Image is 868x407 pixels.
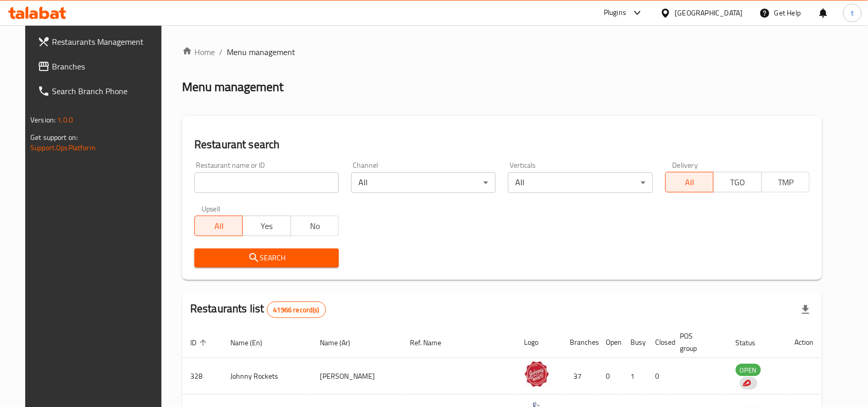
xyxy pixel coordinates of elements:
[291,216,339,236] button: No
[851,7,854,19] span: t
[736,364,761,376] span: OPEN
[740,377,757,390] div: Indicates that the vendor menu management has been moved to DH Catalog service
[736,364,761,376] div: OPEN
[52,60,162,73] span: Branches
[647,358,672,395] td: 0
[227,46,295,58] span: Menu management
[598,358,623,395] td: 0
[665,172,714,192] button: All
[190,301,326,318] h2: Restaurants list
[713,172,762,192] button: TGO
[623,327,647,358] th: Busy
[766,175,806,190] span: TMP
[295,219,335,234] span: No
[787,327,822,358] th: Action
[30,131,78,144] span: Get support on:
[524,361,550,387] img: Johnny Rockets
[516,327,562,358] th: Logo
[647,327,672,358] th: Closed
[194,172,339,193] input: Search for restaurant name or ID..
[680,330,715,355] span: POS group
[562,358,598,395] td: 37
[194,249,339,268] button: Search
[182,79,283,95] h2: Menu management
[29,79,170,103] a: Search Branch Phone
[736,337,769,349] span: Status
[762,172,810,192] button: TMP
[742,379,751,388] img: delivery hero logo
[410,337,455,349] span: Ref. Name
[351,172,496,193] div: All
[194,216,243,236] button: All
[312,358,402,395] td: [PERSON_NAME]
[320,337,364,349] span: Name (Ar)
[202,205,221,213] label: Upsell
[718,175,757,190] span: TGO
[562,327,598,358] th: Branches
[793,297,818,322] div: Export file
[29,54,170,79] a: Branches
[230,337,276,349] span: Name (En)
[242,216,291,236] button: Yes
[52,36,162,48] span: Restaurants Management
[267,305,325,315] span: 41966 record(s)
[673,162,698,169] label: Delivery
[670,175,710,190] span: All
[508,172,653,193] div: All
[29,29,170,54] a: Restaurants Management
[675,7,743,19] div: [GEOGRAPHIC_DATA]
[267,302,326,318] div: Total records count
[598,327,623,358] th: Open
[57,113,73,127] span: 1.0.0
[199,219,239,234] span: All
[222,358,312,395] td: Johnny Rockets
[182,358,222,395] td: 328
[190,337,210,349] span: ID
[203,252,331,264] span: Search
[182,46,822,58] nav: breadcrumb
[194,137,810,152] h2: Restaurant search
[30,113,56,127] span: Version:
[604,7,626,19] div: Plugins
[182,46,215,58] a: Home
[623,358,647,395] td: 1
[52,85,162,97] span: Search Branch Phone
[30,141,96,154] a: Support.OpsPlatform
[247,219,286,234] span: Yes
[219,46,223,58] li: /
